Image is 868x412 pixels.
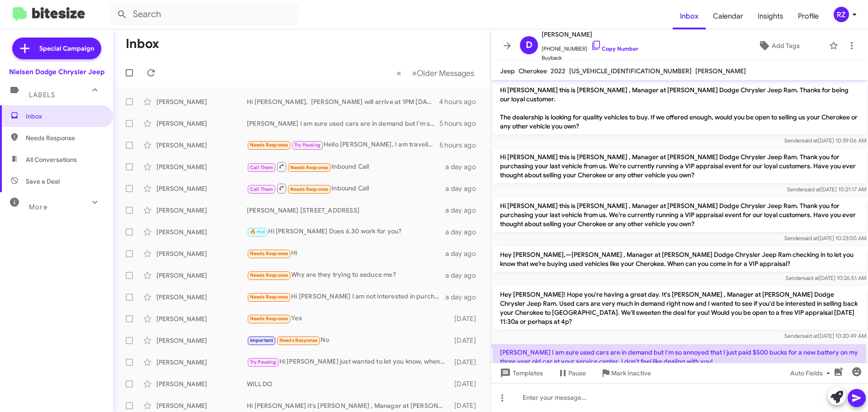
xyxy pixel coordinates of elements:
div: a day ago [445,206,483,215]
div: [PERSON_NAME] [156,379,247,388]
span: said at [803,275,819,281]
span: Needs Response [250,316,288,322]
span: Sender [DATE] 10:39:06 AM [784,137,866,144]
nav: Page navigation example [392,64,480,82]
div: Inbound Call [247,161,445,172]
div: [PERSON_NAME] [156,336,247,345]
div: a day ago [445,162,483,171]
button: Previous [391,64,407,82]
button: Templates [491,365,550,381]
span: Sender [DATE] 10:20:49 AM [784,332,866,339]
span: Needs Response [250,142,288,148]
span: Needs Response [250,251,288,256]
span: Sender [DATE] 10:26:51 AM [786,275,866,281]
span: Inbox [26,112,103,121]
div: Inbound Call [247,183,445,194]
span: [PERSON_NAME] [695,67,746,75]
span: 🔥 Hot [250,229,265,235]
div: 5 hours ago [439,141,483,150]
span: » [412,67,417,79]
span: Older Messages [417,68,474,78]
a: Calendar [706,3,750,29]
span: Auto Fields [790,365,834,381]
div: [PERSON_NAME] [156,206,247,215]
button: Pause [550,365,593,381]
div: Hi [PERSON_NAME] Does 6.30 work for you? [247,227,445,237]
span: [PHONE_NUMBER] [542,40,638,53]
div: [PERSON_NAME] [156,358,247,367]
button: Next [406,64,480,82]
div: [PERSON_NAME] [156,271,247,280]
span: Sender [DATE] 10:23:00 AM [784,235,866,242]
div: [PERSON_NAME] [156,119,247,128]
button: RZ [826,7,858,22]
span: Save a Deal [26,177,60,186]
p: Hi [PERSON_NAME] this is [PERSON_NAME] , Manager at [PERSON_NAME] Dodge Chrysler Jeep Ram. Thank ... [493,198,866,232]
div: [DATE] [450,379,483,388]
a: Inbox [673,3,706,29]
div: Yes [247,313,450,324]
span: Templates [498,365,543,381]
div: WILL DO [247,379,450,388]
span: said at [802,332,818,339]
span: Needs Response [250,272,288,278]
div: [PERSON_NAME] [156,227,247,237]
div: [PERSON_NAME] [156,314,247,323]
span: Mark Inactive [611,365,651,381]
span: All Conversations [26,155,77,164]
div: Why are they trying to seduce me? [247,270,445,280]
span: said at [805,186,821,193]
div: [PERSON_NAME] [STREET_ADDRESS] [247,206,445,215]
div: [DATE] [450,358,483,367]
div: a day ago [445,184,483,193]
span: Call Them [250,165,274,170]
span: 2022 [551,67,566,75]
a: Insights [750,3,791,29]
div: Hi [PERSON_NAME] it's [PERSON_NAME] , Manager at [PERSON_NAME] Dodge Chrysler Jeep Ram. Thanks ag... [247,401,450,410]
span: More [29,203,47,211]
div: [DATE] [450,401,483,410]
div: No [247,335,450,346]
div: a day ago [445,227,483,237]
span: Try Pausing [250,359,276,365]
div: a day ago [445,249,483,258]
input: Search [109,4,299,25]
div: [PERSON_NAME] [156,293,247,302]
div: RZ [834,7,849,22]
p: Hi [PERSON_NAME] this is [PERSON_NAME] , Manager at [PERSON_NAME] Dodge Chrysler Jeep Ram. Thank ... [493,149,866,183]
div: [PERSON_NAME] [156,162,247,171]
span: Sender [DATE] 10:21:17 AM [787,186,866,193]
div: 5 hours ago [439,119,483,128]
span: Add Tags [772,38,800,54]
span: Jeep [500,67,515,75]
div: Nielsen Dodge Chrysler Jeep [9,67,104,76]
a: Copy Number [591,45,638,52]
p: Hey [PERSON_NAME]! Hope you're having a great day. It's [PERSON_NAME] , Manager at [PERSON_NAME] ... [493,286,866,330]
span: [US_VEHICLE_IDENTIFICATION_NUMBER] [569,67,692,75]
span: Special Campaign [39,44,94,53]
span: Buyback [542,53,638,62]
h1: Inbox [126,37,159,51]
div: Hi [PERSON_NAME], [PERSON_NAME] will arrive at 1PM [DATE]. Let me ask you a question. Are you pre... [247,97,439,106]
button: Mark Inactive [593,365,658,381]
div: Hi [247,248,445,259]
div: 4 hours ago [439,97,483,106]
div: Hi [PERSON_NAME] I am not interested in purchasing a vehicle. I'm looking to return the current 2... [247,292,445,302]
span: Try Pausing [294,142,321,148]
span: Needs Response [250,294,288,300]
div: [PERSON_NAME] I am sure used cars are in demand but I'm so annoyed that I just paid $500 bucks fo... [247,119,439,128]
div: a day ago [445,271,483,280]
div: [DATE] [450,314,483,323]
span: « [396,67,401,79]
span: Cherokee [519,67,547,75]
div: [PERSON_NAME] [156,249,247,258]
span: Labels [29,91,55,99]
div: a day ago [445,293,483,302]
div: Hello [PERSON_NAME], I am traveling this week. Maybe someday next week [247,140,439,150]
span: Important [250,337,274,343]
span: said at [802,235,818,242]
div: [DATE] [450,336,483,345]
